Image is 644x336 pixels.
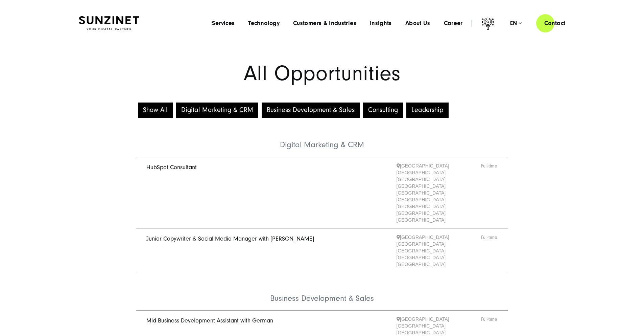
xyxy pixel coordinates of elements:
[136,273,508,311] li: Business Development & Sales
[481,162,498,223] span: Full-time
[406,103,449,118] button: Leadership
[444,20,463,27] a: Career
[536,14,574,33] a: Contact
[212,20,235,27] a: Services
[146,235,314,242] a: Junior Copywriter & Social Media Manager with [PERSON_NAME]
[397,234,481,268] span: [GEOGRAPHIC_DATA] [GEOGRAPHIC_DATA] [GEOGRAPHIC_DATA] [GEOGRAPHIC_DATA] [GEOGRAPHIC_DATA]
[370,20,392,27] a: Insights
[79,63,566,84] h1: All Opportunities
[146,164,197,171] a: HubSpot Consultant
[481,234,498,268] span: Full-time
[176,103,258,118] button: Digital Marketing & CRM
[79,16,139,30] img: SUNZINET Full Service Digital Agentur
[363,103,403,118] button: Consulting
[405,20,430,27] a: About Us
[397,162,481,223] span: [GEOGRAPHIC_DATA] [GEOGRAPHIC_DATA] [GEOGRAPHIC_DATA] [GEOGRAPHIC_DATA] [GEOGRAPHIC_DATA] [GEOGRA...
[262,103,360,118] button: Business Development & Sales
[138,103,173,118] button: Show All
[248,20,280,27] a: Technology
[293,20,356,27] a: Customers & Industries
[136,119,508,157] li: Digital Marketing & CRM
[510,20,522,27] div: en
[146,317,273,324] a: Mid Business Development Assistant with German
